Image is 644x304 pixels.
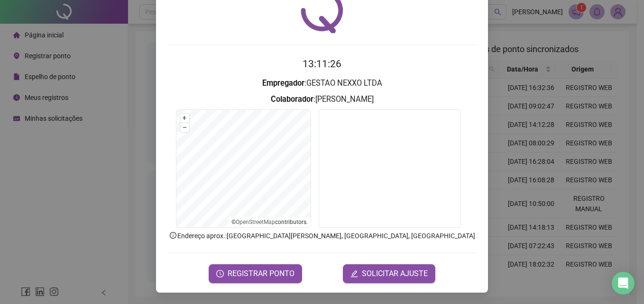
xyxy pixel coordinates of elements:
[169,231,177,240] span: info-circle
[180,114,189,123] button: +
[167,77,477,89] h3: : GESTAO NEXXO LTDA
[167,93,477,106] h3: : [PERSON_NAME]
[350,270,358,277] span: edit
[612,272,635,295] div: Open Intercom Messenger
[209,264,302,283] button: REGISTRAR PONTO
[262,79,304,88] strong: Empregador
[231,219,308,225] li: © contributors.
[216,270,224,277] span: clock-circle
[228,268,294,279] span: REGISTRAR PONTO
[236,219,275,225] a: OpenStreetMap
[343,264,435,283] button: editSOLICITAR AJUSTE
[362,268,428,279] span: SOLICITAR AJUSTE
[271,95,313,104] strong: Colaborador
[303,58,341,70] time: 13:11:26
[167,231,477,241] p: Endereço aprox. : [GEOGRAPHIC_DATA][PERSON_NAME], [GEOGRAPHIC_DATA], [GEOGRAPHIC_DATA]
[180,123,189,132] button: –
